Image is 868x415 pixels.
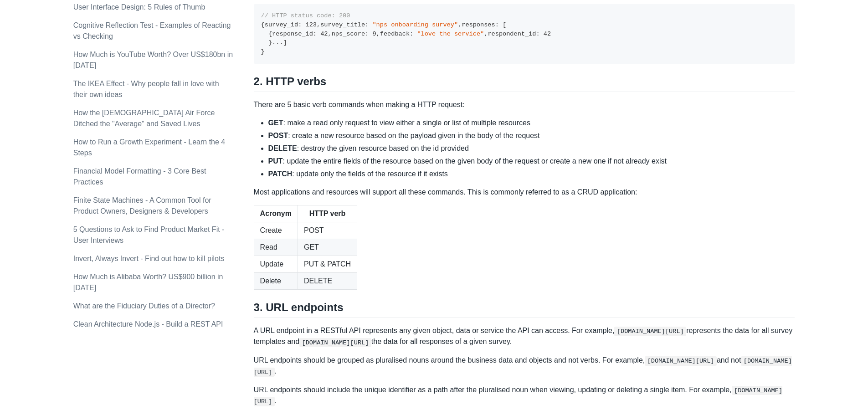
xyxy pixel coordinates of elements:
[417,31,484,37] span: "love the service"
[458,21,462,28] span: ,
[254,99,795,110] p: There are 5 basic verb commands when making a HTTP request:
[73,138,226,157] a: How to Run a Growth Experiment - Learn the 4 Steps
[261,21,265,28] span: {
[298,239,357,256] td: GET
[268,156,795,167] li: : update the entire fields of the resource based on the given body of the request or create a new...
[268,31,272,37] span: {
[372,21,458,28] span: "nps onboarding survey"
[503,21,506,28] span: [
[261,48,265,55] span: }
[254,205,298,222] th: Acronym
[298,205,357,222] th: HTTP verb
[73,225,225,244] a: 5 Questions to Ask to Find Product Market Fit - User Interviews
[306,21,317,28] span: 123
[73,302,215,310] a: What are the Fiduciary Duties of a Director?
[73,255,225,262] a: Invert, Always Invert - Find out how to kill pilots
[254,256,298,272] td: Update
[410,31,413,37] span: :
[268,170,293,178] strong: PATCH
[254,356,792,377] code: [DOMAIN_NAME][URL]
[254,75,795,92] h2: 2. HTTP verbs
[376,31,380,37] span: ,
[313,31,317,37] span: :
[73,51,233,69] a: How Much is YouTube Worth? Over US$180bn in [DATE]
[254,222,298,239] td: Create
[544,31,551,37] span: 42
[484,31,488,37] span: ,
[73,196,211,215] a: Finite State Machines - A Common Tool for Product Owners, Designers & Developers
[298,222,357,239] td: POST
[73,109,215,128] a: How the [DEMOGRAPHIC_DATA] Air Force Ditched the "Average" and Saved Lives
[254,187,795,198] p: Most applications and resources will support all these commands. This is commonly referred to as ...
[320,31,328,37] span: 42
[298,21,302,28] span: :
[268,118,795,128] li: : make a read only request to view either a single or list of multiple resources
[73,273,223,292] a: How Much is Alibaba Worth? US$900 billion in [DATE]
[614,327,686,336] code: [DOMAIN_NAME][URL]
[268,143,795,154] li: : destroy the given resource based on the id provided
[254,386,782,406] code: [DOMAIN_NAME][URL]
[73,320,223,328] a: Clean Architecture Node.js - Build a REST API
[372,31,376,37] span: 9
[536,31,539,37] span: :
[268,132,288,139] strong: POST
[283,39,287,46] span: ]
[365,31,369,37] span: :
[298,272,357,289] td: DELETE
[268,169,795,179] li: : update only the fields of the resource if it exists
[298,256,357,272] td: PUT & PATCH
[73,167,206,186] a: Financial Model Formatting - 3 Core Best Practices
[261,12,551,55] code: survey_id survey_title responses response_id nps_score feedback respondent_id ...
[261,12,350,19] span: // HTTP status code: 200
[317,21,320,28] span: ,
[73,80,219,98] a: The IKEA Effect - Why people fall in love with their own ideas
[299,338,371,347] code: [DOMAIN_NAME][URL]
[73,21,231,40] a: Cognitive Reflection Test - Examples of Reacting vs Checking
[254,301,795,318] h2: 3. URL endpoints
[254,384,795,407] p: URL endpoints should include the unique identifier as a path after the pluralised noun when viewi...
[365,21,369,28] span: :
[254,355,795,377] p: URL endpoints should be grouped as pluralised nouns around the business data and objects and not ...
[268,130,795,141] li: : create a new resource based on the payload given in the body of the request
[254,325,795,348] p: A URL endpoint in a RESTful API represents any given object, data or service the API can access. ...
[495,21,499,28] span: :
[268,144,297,152] strong: DELETE
[254,239,298,256] td: Read
[268,157,283,165] strong: PUT
[73,3,205,11] a: User Interface Design: 5 Rules of Thumb
[328,31,332,37] span: ,
[268,119,283,127] strong: GET
[645,356,717,365] code: [DOMAIN_NAME][URL]
[268,39,272,46] span: }
[254,272,298,289] td: Delete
